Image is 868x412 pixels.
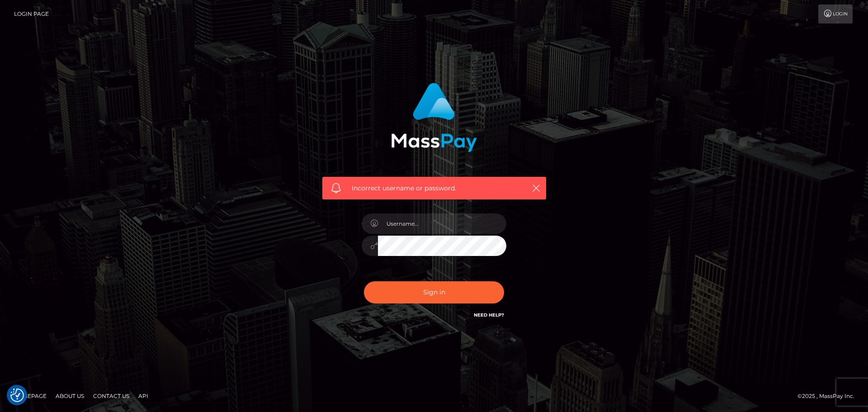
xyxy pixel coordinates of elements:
[378,213,506,234] input: Username...
[10,388,24,402] img: Revisit consent button
[364,281,504,303] button: Sign in
[352,184,517,193] span: Incorrect username or password.
[391,83,477,152] img: MassPay Login
[797,391,861,401] div: © 2025 , MassPay Inc.
[52,389,88,403] a: About Us
[14,5,49,24] a: Login Page
[818,5,853,24] a: Login
[10,388,24,402] button: Consent Preferences
[90,389,133,403] a: Contact Us
[135,389,152,403] a: API
[10,389,50,403] a: Homepage
[474,312,504,318] a: Need Help?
